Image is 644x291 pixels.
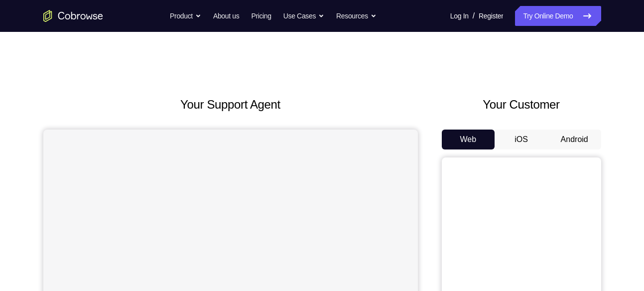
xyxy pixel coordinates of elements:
[450,6,469,26] a: Log In
[495,130,548,149] button: iOS
[479,6,503,26] a: Register
[43,10,103,22] a: Go to the home page
[43,96,418,114] h2: Your Support Agent
[515,6,601,26] a: Try Online Demo
[442,130,495,149] button: Web
[336,6,377,26] button: Resources
[442,96,601,114] h2: Your Customer
[251,6,271,26] a: Pricing
[548,130,601,149] button: Android
[213,6,239,26] a: About us
[473,10,475,22] span: /
[170,6,201,26] button: Product
[283,6,324,26] button: Use Cases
